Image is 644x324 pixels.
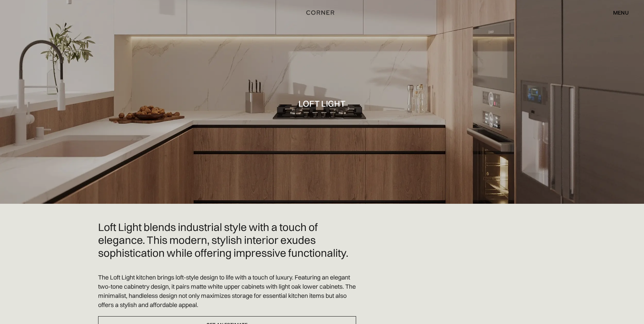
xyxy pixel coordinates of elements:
p: The Loft Light kitchen brings loft-style design to life with a touch of luxury. Featuring an eleg... [98,273,356,309]
h1: Loft Light [298,99,346,108]
div: menu [606,7,629,18]
a: home [298,8,346,17]
div: menu [613,10,629,15]
h2: Loft Light blends industrial style with a touch of elegance. This modern, stylish interior exudes... [98,221,356,259]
